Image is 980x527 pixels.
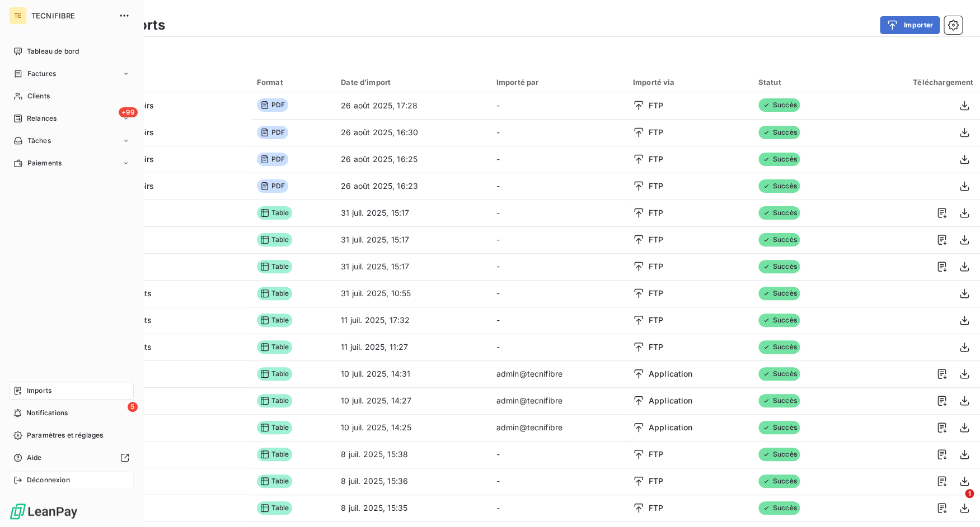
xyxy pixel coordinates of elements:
span: Succès [758,260,800,273]
span: Application [649,395,693,406]
span: 1 [965,489,974,498]
button: Importer [880,16,940,34]
span: Déconnexion [27,475,70,485]
span: Relances [27,113,57,124]
span: FTP [649,476,663,487]
td: admin@tecnifibre [490,414,626,441]
span: Paiements [27,158,62,168]
span: Tâches [27,136,51,146]
div: Statut [758,78,847,87]
td: - [490,226,626,253]
span: Application [649,422,693,433]
span: Succès [758,314,800,327]
td: - [490,495,626,521]
td: 11 juil. 2025, 11:27 [334,334,489,360]
span: FTP [649,234,663,245]
div: Date d’import [341,78,482,87]
span: Table [257,314,293,327]
td: - [490,468,626,495]
td: 11 juil. 2025, 17:32 [334,307,489,334]
span: FTP [649,449,663,460]
td: - [490,280,626,307]
span: Succès [758,421,800,434]
span: Table [257,394,293,407]
td: 10 juil. 2025, 14:25 [334,414,489,441]
span: Table [257,474,293,488]
span: PDF [257,98,288,112]
span: Paramètres et réglages [27,430,103,440]
td: - [490,307,626,334]
a: Aide [9,449,134,467]
span: FTP [649,207,663,219]
td: - [490,253,626,280]
span: Table [257,448,293,461]
span: FTP [649,100,663,111]
span: Succès [758,206,800,220]
td: 26 août 2025, 16:30 [334,119,489,146]
span: +99 [119,107,138,117]
span: Succès [758,179,800,193]
td: 31 juil. 2025, 10:55 [334,280,489,307]
td: 26 août 2025, 17:28 [334,92,489,119]
span: FTP [649,261,663,272]
span: Succès [758,98,800,112]
span: Succès [758,287,800,300]
span: Notifications [26,408,68,418]
span: TECNIFIBRE [31,11,112,20]
td: 31 juil. 2025, 15:17 [334,226,489,253]
span: Succès [758,153,800,166]
span: 5 [128,402,138,412]
div: Import [54,77,243,87]
span: Table [257,501,293,515]
div: Importé par [496,78,620,87]
span: PDF [257,126,288,139]
td: - [490,441,626,468]
td: - [490,119,626,146]
span: Table [257,340,293,354]
div: TE [9,7,27,25]
span: PDF [257,179,288,193]
td: - [490,92,626,119]
span: FTP [649,288,663,299]
td: admin@tecnifibre [490,360,626,387]
span: Factures [27,69,56,79]
span: FTP [649,315,663,326]
td: - [490,334,626,360]
span: Table [257,367,293,381]
td: 8 juil. 2025, 15:35 [334,495,489,521]
td: 31 juil. 2025, 15:17 [334,200,489,226]
span: Succès [758,501,800,515]
span: Clients [27,91,50,101]
span: Table [257,260,293,273]
span: Tableau de bord [27,46,79,56]
div: Importé via [633,78,745,87]
span: Succès [758,474,800,488]
span: PDF [257,153,288,166]
span: Succès [758,233,800,246]
span: Imports [27,386,51,396]
td: 31 juil. 2025, 15:17 [334,253,489,280]
span: Succès [758,126,800,139]
span: FTP [649,341,663,353]
span: Succès [758,394,800,407]
span: Table [257,421,293,434]
td: 10 juil. 2025, 14:27 [334,387,489,414]
td: 8 juil. 2025, 15:38 [334,441,489,468]
span: FTP [649,181,663,192]
td: 26 août 2025, 16:23 [334,173,489,200]
span: Table [257,287,293,300]
span: Succès [758,367,800,381]
td: 10 juil. 2025, 14:31 [334,360,489,387]
td: - [490,200,626,226]
span: FTP [649,154,663,165]
iframe: Intercom live chat [942,489,969,516]
span: FTP [649,502,663,514]
span: Table [257,206,293,220]
span: FTP [649,127,663,138]
td: 8 juil. 2025, 15:36 [334,468,489,495]
td: admin@tecnifibre [490,387,626,414]
span: Aide [27,453,42,463]
span: Application [649,368,693,379]
td: - [490,173,626,200]
div: Format [257,78,327,87]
